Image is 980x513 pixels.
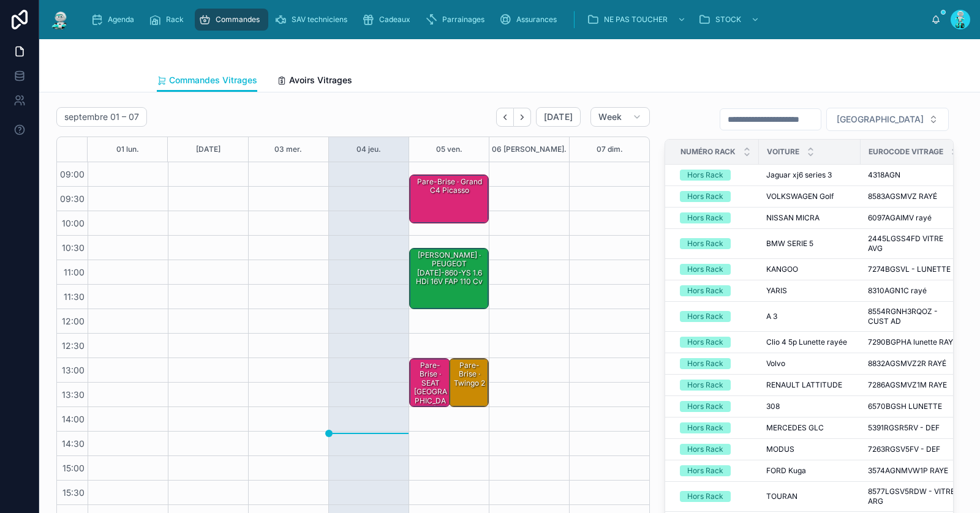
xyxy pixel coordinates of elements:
a: Hors Rack [680,212,752,223]
span: 14:00 [59,414,88,424]
span: 09:00 [57,169,88,179]
a: 8554RGNH3RQOZ - CUST AD [868,307,959,326]
div: Hors Rack [687,311,723,322]
span: 10:00 [59,218,88,228]
a: MERCEDES GLC [766,423,853,433]
span: Agenda [108,15,134,24]
span: NISSAN MICRA [766,213,820,223]
span: 15:00 [59,463,88,473]
span: 12:30 [59,340,88,351]
span: 5391RGSR5RV - DEF [868,423,940,433]
span: Cadeaux [379,15,410,24]
a: SAV techniciens [271,9,356,31]
span: 8832AGSMVZ2R RAYÉ [868,359,946,369]
a: Hors Rack [680,422,752,433]
button: [DATE] [196,137,221,162]
span: Eurocode Vitrage [869,147,943,157]
span: 3574AGNMVW1P RAYE [868,466,948,476]
div: Hors Rack [687,491,723,502]
a: 5391RGSR5RV - DEF [868,423,959,433]
span: 13:30 [59,389,88,400]
div: Pare-Brise · Twingo 2 [450,359,488,406]
a: TOURAN [766,492,853,501]
span: Jaguar xj6 series 3 [766,170,832,180]
span: 15:30 [59,487,88,498]
a: 8577LGSV5RDW - VITRE ARG [868,487,959,506]
a: 7286AGSMVZ1M RAYE [868,380,959,390]
div: Hors Rack [687,285,723,296]
div: 07 dim. [597,137,623,162]
button: Next [514,108,531,127]
span: 7274BGSVL - LUNETTE [868,264,951,274]
div: Hors Rack [687,444,723,455]
a: Hors Rack [680,285,752,296]
span: Numéro Rack [680,147,736,157]
a: A 3 [766,312,853,321]
a: Commandes [195,9,268,31]
a: 7274BGSVL - LUNETTE [868,264,959,274]
span: 10:30 [59,242,88,253]
div: 01 lun. [116,137,139,162]
span: 8583AGSMVZ RAYÉ [868,192,937,201]
div: [PERSON_NAME] · PEUGEOT [DATE]-860-YS 1.6 HDi 16V FAP 110 cv [410,249,488,309]
span: Commandes Vitrages [169,74,257,86]
a: Hors Rack [680,238,752,249]
div: scrollable content [81,6,931,33]
a: Avoirs Vitrages [277,69,352,94]
a: 8832AGSMVZ2R RAYÉ [868,359,959,369]
span: Clio 4 5p Lunette rayée [766,337,847,347]
button: 04 jeu. [356,137,381,162]
span: 308 [766,402,780,411]
span: MODUS [766,444,794,454]
div: Hors Rack [687,170,723,181]
button: 05 ven. [436,137,462,162]
a: Hors Rack [680,337,752,348]
div: Pare-Brise · SEAT [GEOGRAPHIC_DATA] [410,359,450,406]
div: [PERSON_NAME] · PEUGEOT [DATE]-860-YS 1.6 HDi 16V FAP 110 cv [412,250,488,288]
a: 6097AGAIMV rayé [868,213,959,223]
span: [DATE] [544,111,573,122]
a: 308 [766,402,853,411]
div: Hors Rack [687,191,723,202]
a: BMW SERIE 5 [766,239,853,249]
a: Commandes Vitrages [157,69,257,92]
a: 4318AGN [868,170,959,180]
a: Hors Rack [680,191,752,202]
span: A 3 [766,312,777,321]
a: Hors Rack [680,444,752,455]
span: 13:00 [59,365,88,375]
a: Volvo [766,359,853,369]
a: Assurances [496,9,565,31]
a: YARIS [766,286,853,296]
span: 7286AGSMVZ1M RAYE [868,380,947,390]
a: Hors Rack [680,358,752,369]
button: 03 mer. [274,137,302,162]
span: NE PAS TOUCHER [604,15,668,24]
span: 6097AGAIMV rayé [868,213,932,223]
div: Hors Rack [687,358,723,369]
a: 8583AGSMVZ RAYÉ [868,192,959,201]
a: NISSAN MICRA [766,213,853,223]
a: Hors Rack [680,465,752,476]
button: [DATE] [536,107,581,127]
a: NE PAS TOUCHER [583,9,692,31]
span: 7263RGSV5FV - DEF [868,444,940,454]
span: 6570BGSH LUNETTE [868,402,942,411]
a: VOLKSWAGEN Golf [766,192,853,201]
div: Hors Rack [687,337,723,348]
div: Hors Rack [687,401,723,412]
img: App logo [49,10,71,29]
span: VOLKSWAGEN Golf [766,192,834,201]
a: Cadeaux [358,9,419,31]
a: Clio 4 5p Lunette rayée [766,337,853,347]
a: MODUS [766,444,853,454]
a: Jaguar xj6 series 3 [766,170,853,180]
button: 06 [PERSON_NAME]. [492,137,567,162]
span: 14:30 [59,438,88,449]
a: Hors Rack [680,401,752,412]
